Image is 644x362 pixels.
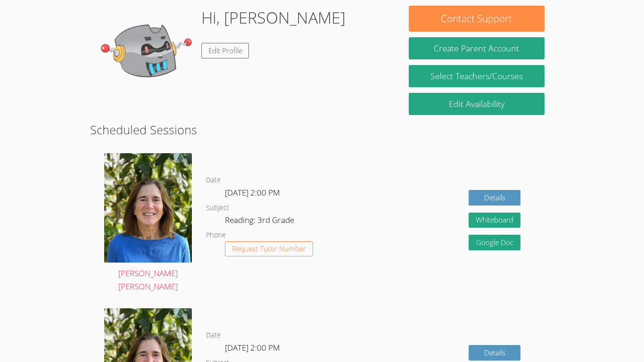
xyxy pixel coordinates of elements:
[104,153,192,294] a: [PERSON_NAME] [PERSON_NAME]
[206,174,221,186] dt: Date
[469,213,520,228] button: Whiteboard
[201,43,249,58] a: Edit Profile
[225,342,280,353] span: [DATE] 2:00 PM
[90,121,554,139] h2: Scheduled Sessions
[104,153,192,262] img: avatar.png
[409,65,545,87] a: Select Teachers/Courses
[469,235,520,250] a: Google Doc
[232,245,306,252] span: Request Tutor Number
[225,214,296,230] dd: Reading: 3rd Grade
[201,6,346,30] h1: Hi, [PERSON_NAME]
[225,241,313,257] button: Request Tutor Number
[469,190,520,206] a: Details
[225,187,280,198] span: [DATE] 2:00 PM
[409,37,545,59] button: Create Parent Account
[469,345,520,361] a: Details
[206,230,226,241] dt: Phone
[206,202,229,214] dt: Subject
[206,329,221,341] dt: Date
[409,6,545,32] button: Contact Support
[409,93,545,115] a: Edit Availability
[99,6,194,100] img: default.png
